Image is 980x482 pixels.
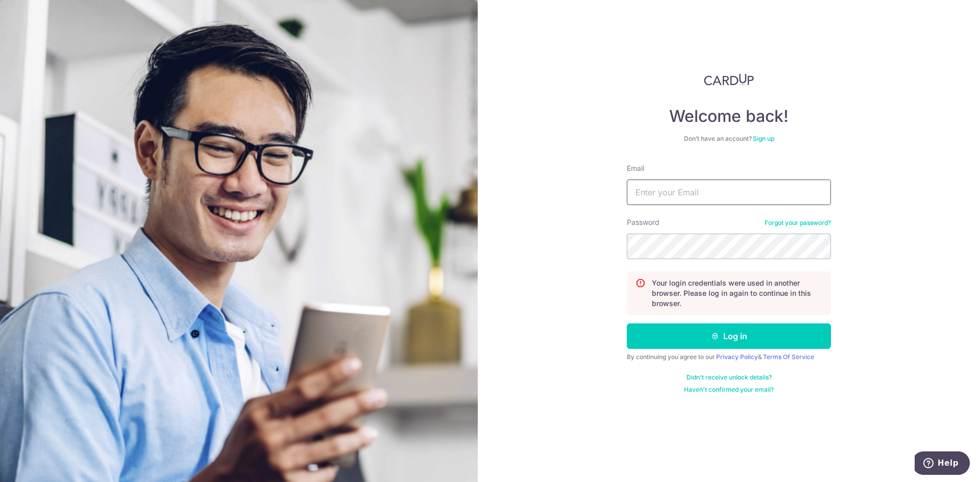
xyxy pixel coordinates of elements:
div: Don’t have an account? [627,135,831,143]
a: Haven't confirmed your email? [684,386,774,394]
span: Help [23,7,44,16]
a: Forgot your password? [765,219,831,227]
a: Terms Of Service [763,353,814,361]
div: By continuing you agree to our & [627,353,831,361]
input: Enter your Email [627,180,831,205]
label: Password [627,217,659,227]
a: Privacy Policy [716,353,758,361]
label: Email [627,163,644,173]
button: Log in [627,323,831,349]
img: CardUp Logo [704,73,754,86]
iframe: Opens a widget where you can find more information [915,451,970,477]
a: Didn't receive unlock details? [687,373,772,382]
a: Sign up [753,135,774,142]
p: Your login credentials were used in another browser. Please log in again to continue in this brow... [652,278,822,309]
h4: Welcome back! [627,106,831,126]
